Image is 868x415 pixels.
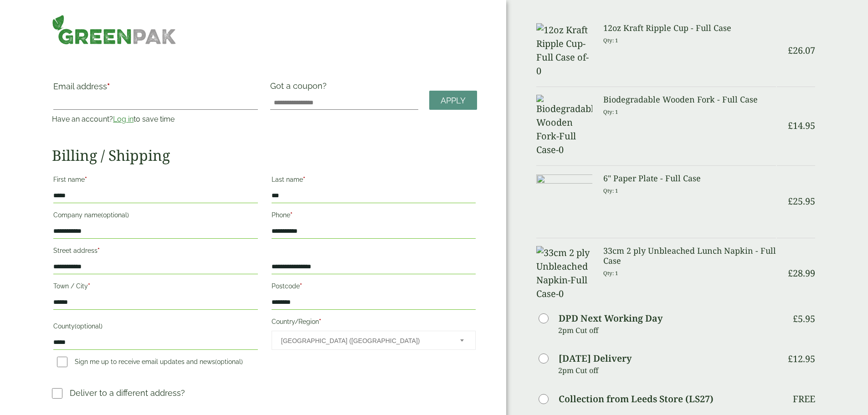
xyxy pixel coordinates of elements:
[793,313,815,325] bdi: 5.95
[603,174,776,184] h3: 6" Paper Plate - Full Case
[441,96,466,106] span: Apply
[788,119,793,132] span: £
[559,314,663,323] label: DPD Next Working Day
[75,323,103,330] span: (optional)
[603,246,776,266] h3: 33cm 2 ply Unbleached Lunch Napkin - Full Case
[300,282,302,290] abbr: required
[558,323,776,337] p: 2pm Cut off
[603,37,618,44] small: Qty: 1
[536,23,592,78] img: 12oz Kraft Ripple Cup-Full Case of-0
[603,95,776,105] h3: Biodegradable Wooden Fork - Full Case
[272,280,476,295] label: Postcode
[53,320,257,335] label: County
[559,354,632,363] label: [DATE] Delivery
[272,173,476,189] label: Last name
[53,173,257,189] label: First name
[215,358,243,365] span: (optional)
[270,81,330,95] label: Got a coupon?
[429,91,477,110] a: Apply
[558,364,776,377] p: 2pm Cut off
[52,15,176,45] img: GreenPak Supplies
[290,211,293,219] abbr: required
[559,395,714,404] label: Collection from Leeds Store (LS27)
[272,331,476,350] span: Country/Region
[793,394,815,405] p: Free
[53,358,247,368] label: Sign me up to receive email updates and news
[70,387,185,399] p: Deliver to a different address?
[788,267,793,279] span: £
[85,176,87,183] abbr: required
[603,187,618,194] small: Qty: 1
[788,267,815,279] bdi: 28.99
[101,211,129,219] span: (optional)
[53,209,257,224] label: Company name
[536,246,592,301] img: 33cm 2 ply Unbleached Napkin-Full Case-0
[57,357,67,367] input: Sign me up to receive email updates and news(optional)
[788,353,793,365] span: £
[788,195,793,207] span: £
[788,119,815,132] bdi: 14.95
[281,331,448,350] span: United Kingdom (UK)
[52,114,259,125] p: Have an account? to save time
[319,318,321,325] abbr: required
[272,315,476,331] label: Country/Region
[107,82,110,91] abbr: required
[788,195,815,207] bdi: 25.95
[98,247,100,254] abbr: required
[113,115,134,123] a: Log in
[788,353,815,365] bdi: 12.95
[88,282,90,290] abbr: required
[788,44,815,56] bdi: 26.07
[603,108,618,115] small: Qty: 1
[53,82,257,95] label: Email address
[303,176,305,183] abbr: required
[603,23,776,33] h3: 12oz Kraft Ripple Cup - Full Case
[603,270,618,277] small: Qty: 1
[272,209,476,224] label: Phone
[793,313,798,325] span: £
[536,95,592,157] img: Biodegradable Wooden Fork-Full Case-0
[53,280,257,295] label: Town / City
[788,44,793,56] span: £
[52,147,477,164] h2: Billing / Shipping
[53,244,257,260] label: Street address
